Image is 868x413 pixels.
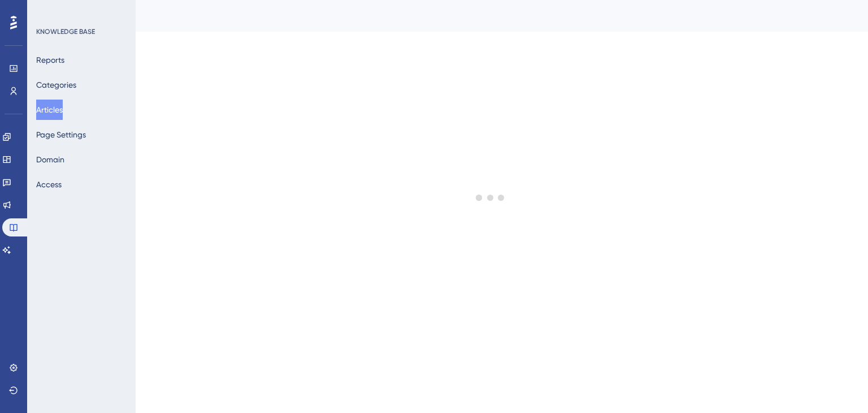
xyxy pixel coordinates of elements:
div: KNOWLEDGE BASE [36,27,95,36]
button: Page Settings [36,124,86,145]
button: Access [36,174,62,195]
button: Domain [36,149,64,170]
button: Reports [36,50,64,70]
button: Articles [36,100,63,120]
button: Categories [36,75,76,95]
